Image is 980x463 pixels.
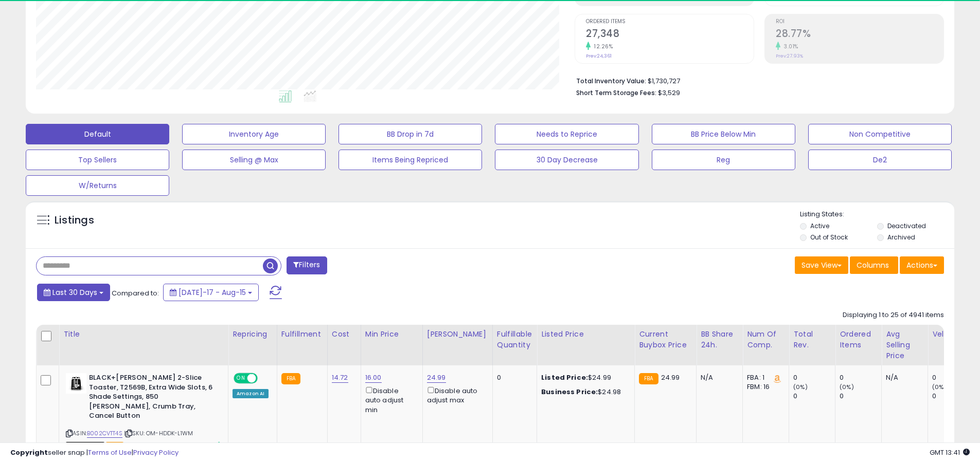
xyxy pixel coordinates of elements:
[930,448,970,457] span: 2025-09-15 13:41 GMT
[576,88,656,97] b: Short Term Storage Fees:
[427,373,446,383] a: 24.99
[793,392,835,401] div: 0
[332,373,348,383] a: 14.72
[541,387,598,397] b: Business Price:
[795,256,848,274] button: Save View
[800,210,954,219] p: Listing States:
[887,233,915,242] label: Archived
[233,389,269,398] div: Amazon AI
[591,43,613,50] small: 12.26%
[747,373,781,382] div: FBA: 1
[287,256,327,274] button: Filters
[427,329,488,340] div: [PERSON_NAME]
[776,19,943,25] span: ROI
[124,429,193,437] span: | SKU: OM-HDDK-L1WM
[886,373,920,382] div: N/A
[932,392,974,401] div: 0
[495,150,638,170] button: 30 Day Decrease
[586,53,612,59] small: Prev: 24,361
[497,373,529,382] div: 0
[639,329,692,350] div: Current Buybox Price
[338,150,482,170] button: Items Being Repriced
[887,221,926,230] label: Deactivated
[639,373,658,384] small: FBA
[747,382,781,392] div: FBM: 16
[427,385,485,405] div: Disable auto adjust max
[256,374,273,383] span: OFF
[182,150,326,170] button: Selling @ Max
[932,373,974,382] div: 0
[541,373,627,382] div: $24.99
[163,284,259,301] button: [DATE]-17 - Aug-15
[495,124,638,144] button: Needs to Reprice
[843,310,944,320] div: Displaying 1 to 25 of 4941 items
[886,329,923,361] div: Avg Selling Price
[810,221,829,230] label: Active
[932,329,970,340] div: Velocity
[658,88,680,98] span: $3,529
[541,329,630,340] div: Listed Price
[808,150,952,170] button: De2
[26,175,169,196] button: W/Returns
[586,19,754,25] span: Ordered Items
[281,373,300,384] small: FBA
[576,74,936,86] li: $1,730,727
[338,124,482,144] button: BB Drop in 7d
[89,373,214,423] b: BLACK+[PERSON_NAME] 2-Slice Toaster, T2569B, Extra Wide Slots, 6 Shade Settings, 850 [PERSON_NAME...
[26,150,169,170] button: Top Sellers
[652,124,795,144] button: BB Price Below Min
[66,442,104,451] span: All listings that are currently out of stock and unavailable for purchase on Amazon
[66,373,86,394] img: 31n2RYzJIbL._SL40_.jpg
[365,329,418,340] div: Min Price
[26,124,169,144] button: Default
[55,213,94,228] h5: Listings
[780,43,798,50] small: 3.01%
[900,256,944,274] button: Actions
[701,329,738,350] div: BB Share 24h.
[541,387,627,397] div: $24.98
[840,329,877,350] div: Ordered Items
[365,373,382,383] a: 16.00
[810,233,848,242] label: Out of Stock
[233,329,273,340] div: Repricing
[840,373,881,382] div: 0
[541,373,588,382] b: Listed Price:
[850,256,898,274] button: Columns
[235,374,247,383] span: ON
[281,329,323,340] div: Fulfillment
[10,448,48,457] strong: Copyright
[133,448,179,457] a: Privacy Policy
[776,53,803,59] small: Prev: 27.93%
[63,329,224,340] div: Title
[840,383,854,391] small: (0%)
[52,287,97,298] span: Last 30 Days
[88,448,132,457] a: Terms of Use
[808,124,952,144] button: Non Competitive
[497,329,532,350] div: Fulfillable Quantity
[182,124,326,144] button: Inventory Age
[793,383,808,391] small: (0%)
[793,373,835,382] div: 0
[661,373,680,382] span: 24.99
[793,329,831,350] div: Total Rev.
[747,329,785,350] div: Num of Comp.
[576,77,646,85] b: Total Inventory Value:
[365,385,415,415] div: Disable auto adjust min
[87,429,122,438] a: B002CVTT4S
[37,284,110,301] button: Last 30 Days
[106,442,123,451] span: FBA
[701,373,735,382] div: N/A
[112,288,159,298] span: Compared to:
[179,287,246,298] span: [DATE]-17 - Aug-15
[586,28,754,42] h2: 27,348
[840,392,881,401] div: 0
[932,383,947,391] small: (0%)
[857,260,889,270] span: Columns
[652,150,795,170] button: Reg
[332,329,357,340] div: Cost
[10,448,179,458] div: seller snap | |
[776,28,943,42] h2: 28.77%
